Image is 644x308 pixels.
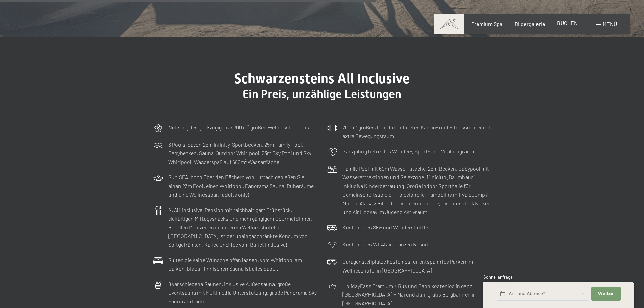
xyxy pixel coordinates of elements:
[168,173,317,199] p: SKY SPA: hoch über den Dächern von Luttach genießen Sie einen 23m Pool, einen Whirlpool, Panorama...
[342,223,428,232] p: Kostenloses Ski- und Wandershuttle
[342,123,491,140] p: 200m² großes, lichtdurchflutetes Kardio- und Fitnesscenter mit extra Bewegungsraum
[168,280,317,306] p: 8 verschiedene Saunen, inklusive Außensauna, große Eventsauna mit Multimedia Unterstützung, große...
[342,240,429,249] p: Kostenloses WLAN im ganzen Resort
[168,140,317,166] p: 6 Pools, davon 25m Infinity-Sportbecken, 25m Family Pool, Babybecken, Sauna-Outdoor Whirlpool, 23...
[234,71,410,87] span: Schwarzensteins All Inclusive
[168,206,317,249] p: ¾ All-inclusive-Pension mit reichhaltigem Frühstück, vielfältigen Mittagssnacks und mehrgängigem ...
[168,256,317,273] p: Suiten die keine Wünsche offen lassen: vom Whirlpool am Balkon, bis zur finnischen Sauna ist alle...
[591,287,620,301] button: Weiter
[483,274,513,280] span: Schnellanfrage
[557,20,578,26] a: BUCHEN
[471,21,502,27] a: Premium Spa
[342,164,491,216] p: Family Pool mit 60m Wasserrutsche, 25m Becken, Babypool mit Wasserattraktionen und Relaxzone. Min...
[515,21,545,27] a: Bildergalerie
[603,21,617,27] span: Menü
[243,87,401,101] span: Ein Preis, unzählige Leistungen
[168,123,309,132] p: Nutzung des großzügigen, 7.700 m² großen Wellnessbereichs
[342,147,476,156] p: Ganzjährig betreutes Wander-, Sport- und Vitalprogramm
[342,282,491,308] p: HolidayPass Premium + Bus und Bahn kostenlos in ganz [GEOGRAPHIC_DATA] + Mai und Juni gratis Berg...
[342,257,491,275] p: Garagenstellplätze kostenlos für entspanntes Parken im Wellnesshotel in [GEOGRAPHIC_DATA]
[598,291,614,297] span: Weiter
